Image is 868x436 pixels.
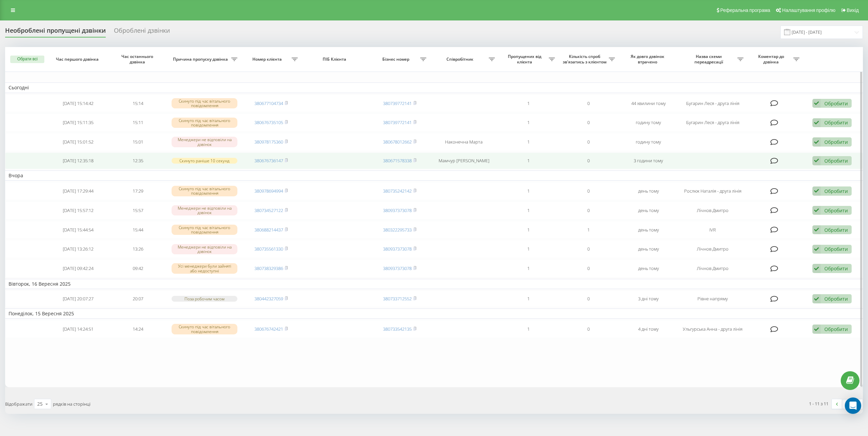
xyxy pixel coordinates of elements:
a: 380676735105 [254,119,283,125]
div: Обробити [824,157,848,164]
td: 1 [498,152,558,169]
div: Оброблені дзвінки [114,27,170,37]
td: 1 [498,133,558,151]
div: Обробити [824,119,848,126]
td: Мамчур [PERSON_NAME] [430,152,498,169]
td: [DATE] 15:57:12 [48,201,108,220]
a: 380678012662 [383,139,412,145]
td: Понеділок, 15 Вересня 2025 [5,309,863,319]
td: 1 [498,320,558,338]
a: 380937373078 [383,207,412,213]
td: 0 [558,240,618,258]
div: Необроблені пропущені дзвінки [5,27,106,37]
td: 12:35 [108,152,168,169]
td: 0 [558,259,618,277]
td: 4 дні тому [618,320,678,338]
a: 380671578338 [383,157,412,164]
div: Скинуто під час вітального повідомлення [172,118,237,128]
a: 380733712552 [383,296,412,302]
td: Сьогодні [5,82,863,93]
td: 15:57 [108,201,168,220]
td: 44 хвилини тому [618,94,678,112]
td: 14:24 [108,320,168,338]
td: 1 [498,290,558,307]
div: Обробити [824,326,848,332]
td: 15:11 [108,114,168,132]
div: Обробити [824,265,848,272]
button: Обрати всі [10,56,44,63]
div: Обробити [824,139,848,145]
a: 380676742421 [254,326,283,332]
div: Усі менеджери були зайняті або недоступні [172,263,237,273]
td: 1 [498,201,558,220]
div: Менеджери не відповіли на дзвінок [172,244,237,254]
td: [DATE] 09:42:24 [48,259,108,277]
td: 09:42 [108,259,168,277]
div: Скинуто під час вітального повідомлення [172,225,237,235]
span: Час першого дзвінка [54,57,102,62]
td: 0 [558,182,618,200]
a: 380734527122 [254,207,283,213]
td: Бугарин Леся - друга лінія [678,94,747,112]
a: 380677104734 [254,100,283,106]
td: 0 [558,152,618,169]
td: 0 [558,290,618,307]
span: Вихід [847,7,859,13]
span: Пропущених від клієнта [502,54,549,64]
td: 13:26 [108,240,168,258]
a: 380739772141 [383,119,412,125]
td: Ульгурська Анна - друга лінія [678,320,747,338]
td: 0 [558,114,618,132]
td: день тому [618,259,678,277]
td: [DATE] 15:44:54 [48,221,108,239]
span: Співробітник [433,57,489,62]
span: ПІБ Клієнта [308,57,363,62]
div: Обробити [824,246,848,252]
td: 15:01 [108,133,168,151]
a: 380739772141 [383,100,412,106]
td: 0 [558,320,618,338]
td: 1 [558,221,618,239]
div: Скинуто під час вітального повідомлення [172,98,237,108]
td: 15:44 [108,221,168,239]
td: [DATE] 14:24:51 [48,320,108,338]
span: Час останнього дзвінка [114,54,162,64]
td: день тому [618,240,678,258]
a: 380978175360 [254,139,283,145]
td: 0 [558,201,618,220]
a: 1 [842,399,852,409]
td: 3 дні тому [618,290,678,307]
span: Коментар до дзвінка [750,54,793,64]
span: Назва схеми переадресації [682,54,737,64]
td: Лічнов Дмитро [678,240,747,258]
div: Обробити [824,207,848,214]
a: 380688214437 [254,227,283,233]
td: [DATE] 12:35:18 [48,152,108,169]
td: день тому [618,201,678,220]
span: Відображати [5,401,32,407]
span: Реферальна програма [720,7,770,13]
div: 25 [37,401,43,407]
td: 1 [498,240,558,258]
td: Бугарин Леся - друга лінія [678,114,747,132]
td: Рівне напряму [678,290,747,307]
a: 380937373078 [383,246,412,252]
td: [DATE] 15:14:42 [48,94,108,112]
a: 380322295733 [383,227,412,233]
td: 17:29 [108,182,168,200]
span: Як довго дзвінок втрачено [624,54,672,64]
a: 380733542135 [383,326,412,332]
td: 0 [558,94,618,112]
div: Обробити [824,296,848,302]
td: день тому [618,221,678,239]
a: 380978694994 [254,188,283,194]
span: Налаштування профілю [782,7,835,13]
td: [DATE] 20:07:27 [48,290,108,307]
td: [DATE] 13:26:12 [48,240,108,258]
td: годину тому [618,133,678,151]
td: 15:14 [108,94,168,112]
a: 380735561330 [254,246,283,252]
td: [DATE] 15:01:52 [48,133,108,151]
div: Поза робочим часом [172,296,237,302]
td: Наконечна Марта [430,133,498,151]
